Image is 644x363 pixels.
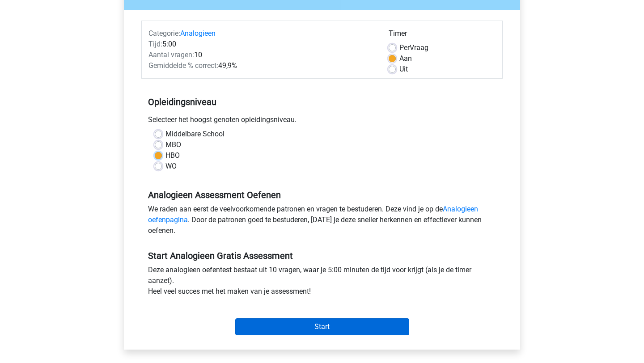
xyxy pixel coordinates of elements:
span: Per [399,43,410,52]
h5: Opleidingsniveau [148,93,496,111]
label: Aan [399,53,412,64]
label: MBO [165,139,181,150]
span: Aantal vragen: [148,51,194,59]
div: Timer [389,28,496,42]
label: Vraag [399,42,428,53]
span: Gemiddelde % correct: [148,61,218,70]
div: 49,9% [142,60,382,71]
div: Deze analogieen oefentest bestaat uit 10 vragen, waar je 5:00 minuten de tijd voor krijgt (als je... [141,265,503,300]
div: 10 [142,50,382,60]
h5: Start Analogieen Gratis Assessment [148,250,496,261]
label: Uit [399,64,408,75]
span: Categorie: [148,29,180,38]
span: Tijd: [148,40,162,48]
div: 5:00 [142,39,382,50]
a: Analogieen [180,29,216,38]
label: WO [165,161,177,172]
label: HBO [165,150,180,161]
div: Selecteer het hoogst genoten opleidingsniveau. [141,114,503,129]
div: We raden aan eerst de veelvoorkomende patronen en vragen te bestuderen. Deze vind je op de . Door... [141,204,503,240]
label: Middelbare School [165,129,225,139]
h5: Analogieen Assessment Oefenen [148,190,496,200]
input: Start [235,318,409,335]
